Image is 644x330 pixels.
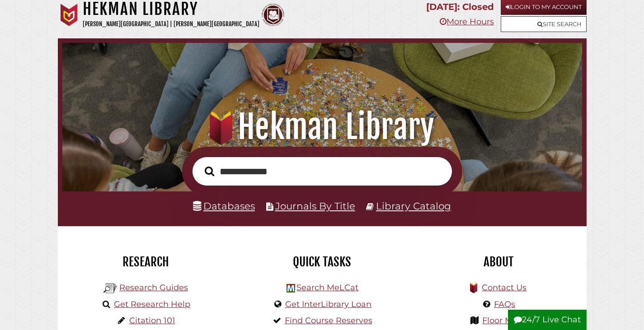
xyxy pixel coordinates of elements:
a: Get Research Help [114,299,190,309]
a: Get InterLibrary Loan [285,299,371,309]
a: Databases [193,200,255,212]
h2: Research [65,254,227,270]
a: Library Catalog [376,200,451,212]
a: Research Guides [119,283,188,293]
a: Contact Us [482,283,526,293]
a: More Hours [440,17,494,27]
a: Citation 101 [129,316,175,325]
img: Calvin University [58,4,80,26]
a: FAQs [494,299,515,309]
img: Hekman Library Logo [287,284,295,293]
button: Search [200,164,219,179]
p: [PERSON_NAME][GEOGRAPHIC_DATA] | [PERSON_NAME][GEOGRAPHIC_DATA] [83,19,259,29]
h2: About [417,254,580,270]
a: Floor Maps [482,316,527,325]
h1: Hekman Library [72,107,572,147]
a: Search MeLCat [296,283,358,293]
img: Calvin Theological Seminary [262,4,284,26]
a: Journals By Title [275,200,355,212]
i: Search [205,166,214,177]
img: Hekman Library Logo [103,282,117,295]
a: Find Course Reserves [285,316,372,325]
h2: Quick Tasks [241,254,404,270]
a: Site Search [501,16,587,32]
